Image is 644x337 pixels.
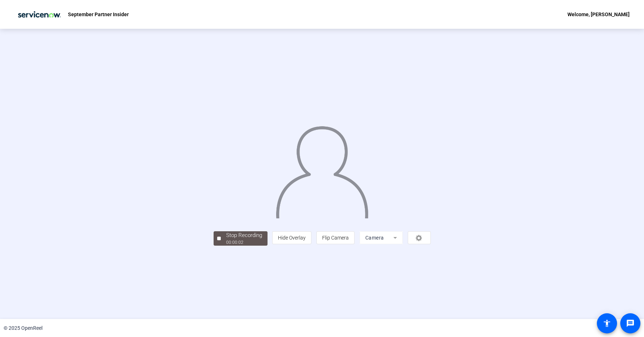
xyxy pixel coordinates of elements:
[278,235,306,241] span: Hide Overlay
[226,231,262,240] div: Stop Recording
[322,235,349,241] span: Flip Camera
[626,319,635,328] mat-icon: message
[275,120,369,218] img: overlay
[567,10,630,19] div: Welcome, [PERSON_NAME]
[68,10,129,19] p: September Partner Insider
[603,319,611,328] mat-icon: accessibility
[214,231,268,246] button: Stop Recording00:00:02
[226,239,262,246] div: 00:00:02
[272,231,311,244] button: Hide Overlay
[14,7,64,22] img: OpenReel logo
[316,231,355,244] button: Flip Camera
[4,324,42,332] div: © 2025 OpenReel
